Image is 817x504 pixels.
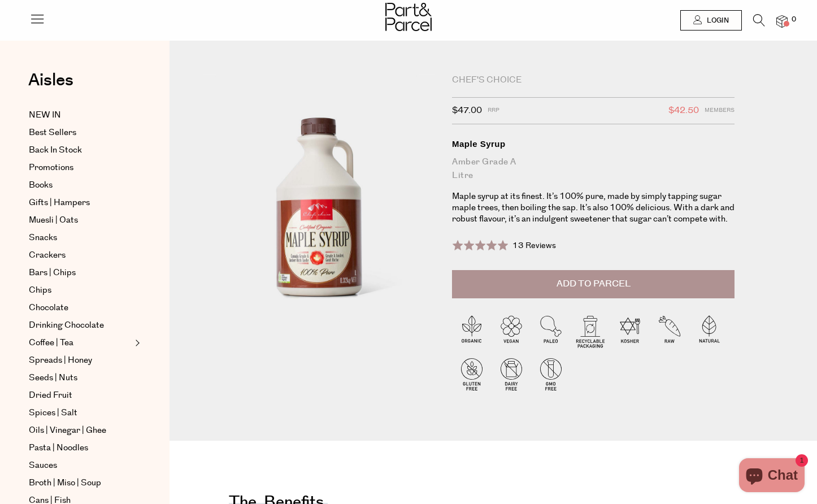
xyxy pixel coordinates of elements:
span: Members [705,103,735,118]
a: Crackers [29,249,132,262]
a: Pasta | Noodles [29,441,132,455]
span: Snacks [29,231,57,245]
img: P_P-ICONS-Live_Bec_V11_Kosher.svg [610,311,650,351]
a: 0 [776,15,788,27]
span: Sauces [29,459,57,472]
div: Amber Grade A Litre [452,155,735,183]
a: Muesli | Oats [29,214,132,227]
a: Gifts | Hampers [29,196,132,210]
p: Maple syrup at its finest. It’s 100% pure, made by simply tapping sugar maple trees, then boiling... [452,191,735,225]
span: Chocolate [29,301,68,315]
a: Seeds | Nuts [29,371,132,385]
a: Sauces [29,459,132,472]
img: P_P-ICONS-Live_Bec_V11_Vegan.svg [492,311,531,351]
a: Login [680,10,742,31]
a: Aisles [28,72,73,100]
img: Maple Syrup [203,75,435,348]
span: Drinking Chocolate [29,319,104,332]
img: P_P-ICONS-Live_Bec_V11_Recyclable_Packaging.svg [571,311,610,351]
a: Dried Fruit [29,389,132,402]
span: Books [29,179,53,192]
img: P_P-ICONS-Live_Bec_V11_Organic.svg [452,311,492,351]
a: Bars | Chips [29,266,132,280]
span: Coffee | Tea [29,336,73,350]
a: Best Sellers [29,126,132,140]
span: Spices | Salt [29,406,77,420]
span: Gifts | Hampers [29,196,90,210]
span: Oils | Vinegar | Ghee [29,424,106,437]
img: P_P-ICONS-Live_Bec_V11_Natural.svg [689,311,729,351]
span: Best Sellers [29,126,76,140]
span: Promotions [29,161,73,175]
a: Promotions [29,161,132,175]
a: Back In Stock [29,144,132,157]
a: Books [29,179,132,192]
span: Back In Stock [29,144,82,157]
img: P_P-ICONS-Live_Bec_V11_Raw.svg [650,311,689,351]
span: Bars | Chips [29,266,76,280]
span: RRP [488,103,499,118]
button: Expand/Collapse Coffee | Tea [132,336,140,350]
a: Spices | Salt [29,406,132,420]
span: 0 [789,15,799,25]
inbox-online-store-chat: Shopify online store chat [736,458,808,495]
button: Add to Parcel [452,270,735,298]
span: Seeds | Nuts [29,371,77,385]
span: $47.00 [452,103,482,118]
a: Oils | Vinegar | Ghee [29,424,132,437]
span: Chips [29,284,51,297]
a: Spreads | Honey [29,354,132,367]
a: Snacks [29,231,132,245]
img: P_P-ICONS-Live_Bec_V11_GMO_Free.svg [531,354,571,394]
span: Pasta | Noodles [29,441,88,455]
a: NEW IN [29,108,132,122]
a: Chocolate [29,301,132,315]
span: Crackers [29,249,66,262]
img: Part&Parcel [385,3,432,31]
img: P_P-ICONS-Live_Bec_V11_Paleo.svg [531,311,571,351]
span: Broth | Miso | Soup [29,476,101,490]
div: Maple Syrup [452,138,735,150]
span: Login [704,16,729,25]
span: Spreads | Honey [29,354,92,367]
a: Coffee | Tea [29,336,132,350]
a: Broth | Miso | Soup [29,476,132,490]
div: Chef's Choice [452,75,735,86]
a: Drinking Chocolate [29,319,132,332]
span: Add to Parcel [557,277,631,290]
span: NEW IN [29,108,61,122]
a: Chips [29,284,132,297]
span: Dried Fruit [29,389,72,402]
span: Aisles [28,68,73,93]
span: $42.50 [668,103,699,118]
img: P_P-ICONS-Live_Bec_V11_Dairy_Free.svg [492,354,531,394]
img: P_P-ICONS-Live_Bec_V11_Gluten_Free.svg [452,354,492,394]
span: Muesli | Oats [29,214,78,227]
span: 13 Reviews [512,240,556,251]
